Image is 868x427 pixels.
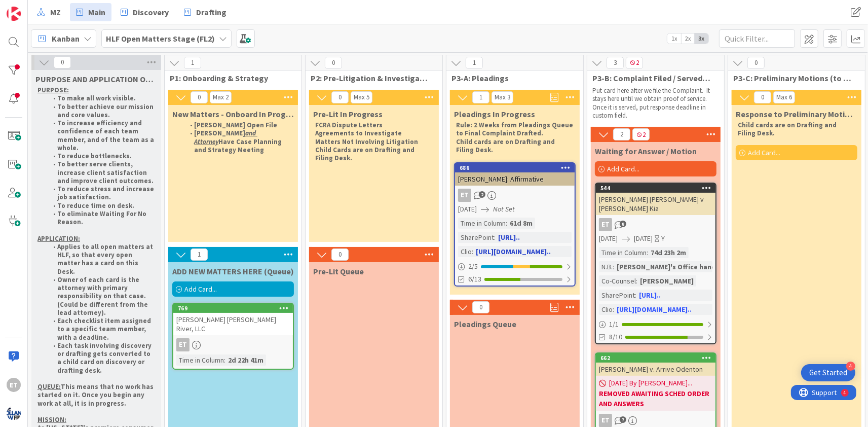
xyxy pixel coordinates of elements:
[37,382,61,391] u: QUEUE:
[57,94,136,102] strong: To make all work visible.
[733,73,852,83] span: P3-C: Preliminary Motions (to Dismiss, etc.)
[747,57,765,69] span: 0
[846,362,855,371] div: 4
[801,364,855,381] div: Open Get Started checklist, remaining modules: 4
[596,193,715,215] div: [PERSON_NAME] [PERSON_NAME] v [PERSON_NAME] Kia
[617,305,692,314] a: [URL][DOMAIN_NAME]..
[468,274,481,284] span: 6/13
[637,275,696,287] div: [PERSON_NAME]
[661,233,665,244] div: Y
[455,172,575,186] div: [PERSON_NAME]: Affirmative
[57,275,149,317] strong: Owner of each card is the attorney with primary responsibility on that case. (Could be different ...
[224,354,225,366] span: :
[493,204,515,213] i: Not Set
[498,233,520,242] a: [URL]..
[454,162,576,287] a: 686[PERSON_NAME]: AffirmativeET[DATE]Not SetTime in Column:61d 8mSharePoint:[URL]..Clio:[URL][DOM...
[599,388,712,409] b: REMOVED AWAITING SCHED ORDER AND ANSWERS
[472,91,489,103] span: 1
[35,74,157,84] span: PURPOSE AND APPLICATION OF OPEN MATTERS DESK
[57,242,155,276] strong: Applies to all open matters at HLF, so that every open matter has a card on this Desk.
[613,261,614,272] span: :
[634,233,653,244] span: [DATE]
[468,261,478,272] span: 2 / 5
[176,338,190,351] div: ET
[592,87,712,120] p: Put card here after we file the Complaint. It stays here until we obtain proof of service. Once i...
[57,316,153,342] strong: Each checklist item assigned to a specific team member, with a deadline.
[57,185,156,201] strong: To reduce stress and increase job satisfaction.
[184,57,201,69] span: 1
[88,6,105,18] span: Main
[106,33,215,44] b: HLF Open Matters Stage (FL2)
[596,353,715,376] div: 662[PERSON_NAME] v. Arrive Odenton
[613,304,614,315] span: :
[458,189,471,202] div: ET
[354,95,369,100] div: Max 5
[648,247,689,258] div: 74d 23h 2m
[599,261,613,272] div: N.B.
[325,57,342,69] span: 0
[592,73,711,83] span: P3-B: Complaint Filed / Served / Waiting
[7,378,21,392] div: ET
[37,86,69,94] u: PURPOSE:
[458,232,494,243] div: SharePoint
[719,29,795,48] input: Quick Filter...
[506,218,507,229] span: :
[776,95,792,100] div: Max 6
[609,319,619,330] span: 1 / 1
[194,129,257,146] u: and Attorney
[600,185,715,192] div: 544
[173,313,293,335] div: [PERSON_NAME] [PERSON_NAME] River, LLC
[466,57,483,69] span: 1
[53,4,55,12] div: 4
[178,305,293,312] div: 769
[620,416,626,423] span: 7
[37,415,66,424] u: MISSION:
[184,284,217,294] span: Add Card...
[455,189,575,202] div: ET
[54,56,71,68] span: 0
[507,218,535,229] div: 61d 8m
[315,121,383,129] strong: FCRA Dispute Letters
[599,247,647,258] div: Time in Column
[681,33,695,44] span: 2x
[596,353,715,363] div: 662
[599,233,618,244] span: [DATE]
[331,248,349,261] span: 0
[635,290,636,301] span: :
[456,137,556,154] strong: Child cards are on Drafting and Filing Desk.
[609,378,692,388] span: [DATE] By [PERSON_NAME]...
[458,218,506,229] div: Time in Column
[331,91,349,103] span: 0
[613,128,630,140] span: 2
[599,290,635,301] div: SharePoint
[7,406,21,420] img: avatar
[173,338,293,351] div: ET
[170,73,289,83] span: P1: Onboarding & Strategy
[191,91,208,103] span: 0
[596,184,715,193] div: 544
[472,301,489,313] span: 0
[178,3,233,21] a: Drafting
[455,163,575,186] div: 686[PERSON_NAME]: Affirmative
[607,57,624,69] span: 3
[173,304,293,313] div: 769
[599,275,636,287] div: Co-Counsel
[599,304,613,315] div: Clio
[596,184,715,215] div: 544[PERSON_NAME] [PERSON_NAME] v [PERSON_NAME] Kia
[194,121,277,129] strong: [PERSON_NAME] Open File
[311,73,430,83] span: P2: Pre-Litigation & Investigation
[596,363,715,376] div: [PERSON_NAME] v. Arrive Odenton
[225,354,266,366] div: 2d 22h 41m
[454,109,535,119] span: Pleadings In Progress
[600,354,715,362] div: 662
[191,248,208,261] span: 1
[495,95,510,100] div: Max 3
[455,260,575,273] div: 2/5
[57,160,154,185] strong: To better serve clients, increase client satisfaction and improve client outcomes.
[754,91,771,103] span: 0
[172,303,294,370] a: 769[PERSON_NAME] [PERSON_NAME] River, LLCETTime in Column:2d 22h 41m
[595,146,697,156] span: Waiting for Answer / Motion
[173,304,293,335] div: 769[PERSON_NAME] [PERSON_NAME] River, LLC
[460,164,575,171] div: 686
[456,121,575,137] strong: Rule: 2 Weeks from Pleadings Queue to Final Complaint Drafted.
